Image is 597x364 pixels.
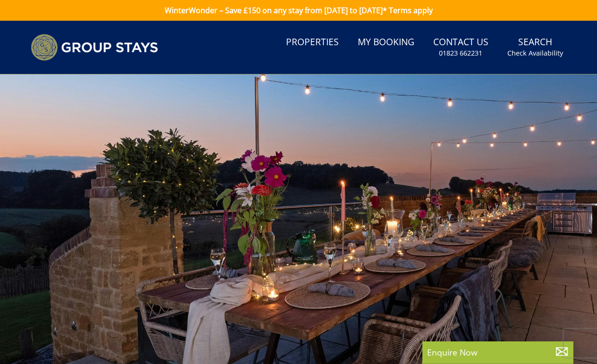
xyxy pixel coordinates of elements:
a: SearchCheck Availability [504,32,567,63]
a: Contact Us01823 662231 [429,32,492,63]
a: Properties [282,32,343,53]
small: Check Availability [507,49,563,58]
a: My Booking [354,32,418,53]
img: Group Stays [31,34,158,61]
small: 01823 662231 [439,49,482,58]
p: Enquire Now [427,346,569,358]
